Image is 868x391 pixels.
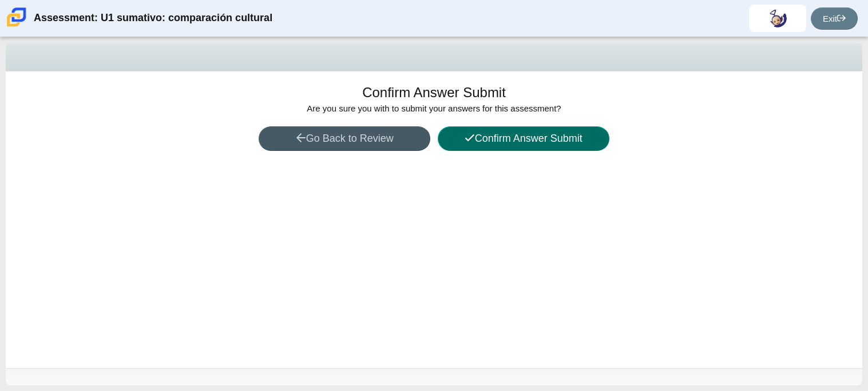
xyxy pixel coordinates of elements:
[5,21,29,31] a: Carmen School of Science & Technology
[307,103,561,113] span: Are you sure you with to submit your answers for this assessment?
[34,5,272,32] div: Assessment: U1 sumativo: comparación cultural
[768,9,787,27] img: iris.hernandez.kzMpZg
[362,83,506,102] h1: Confirm Answer Submit
[5,5,29,29] img: Carmen School of Science & Technology
[438,126,609,151] button: Confirm Answer Submit
[811,7,858,30] a: Exit
[259,126,430,151] button: Go Back to Review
